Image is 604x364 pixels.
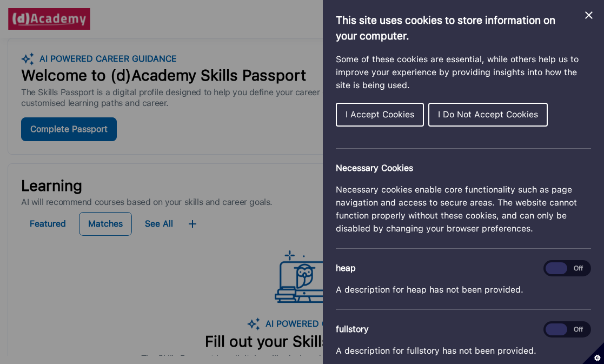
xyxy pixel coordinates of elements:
h3: fullstory [336,323,591,336]
span: I Accept Cookies [346,109,414,120]
span: On [546,262,567,274]
span: I Do Not Accept Cookies [438,109,538,120]
button: I Do Not Accept Cookies [428,103,548,127]
button: Close Cookie Control [582,9,595,22]
p: A description for fullstory has not been provided. [336,345,591,358]
p: A description for heap has not been provided. [336,283,591,296]
h1: This site uses cookies to store information on your computer. [336,13,591,44]
h2: Necessary Cookies [336,162,591,175]
span: On [546,323,567,335]
p: Some of these cookies are essential, while others help us to improve your experience by providing... [336,53,591,92]
p: Necessary cookies enable core functionality such as page navigation and access to secure areas. T... [336,183,591,235]
span: Off [567,262,589,274]
button: I Accept Cookies [336,103,424,127]
button: Set cookie preferences [582,342,604,364]
span: Off [567,323,589,335]
h3: heap [336,262,591,275]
